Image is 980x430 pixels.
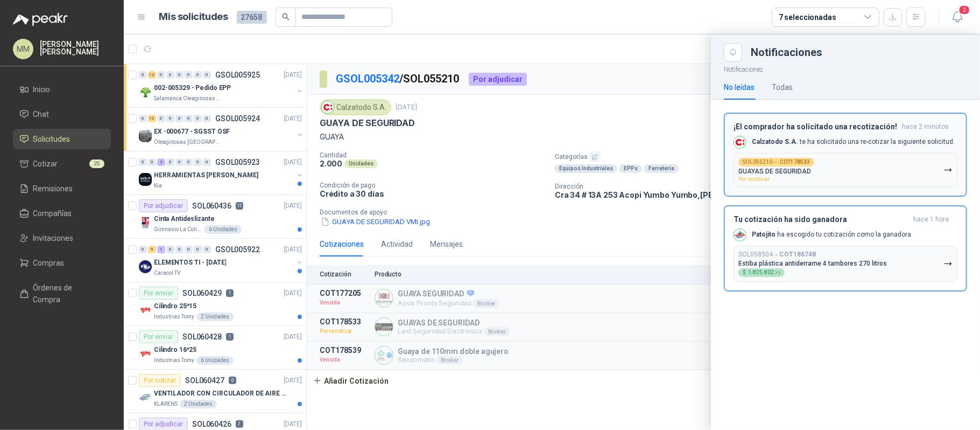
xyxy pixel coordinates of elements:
[948,8,967,27] button: 2
[958,5,970,15] span: 2
[738,158,814,167] div: SOL055210 →
[774,271,780,275] span: ,72
[752,230,911,239] p: ha escogido tu cotización como la ganadora
[724,205,967,292] button: Tu cotización ha sido ganadorahace 1 hora Company LogoPatojito ha escogido tu cotización como la ...
[779,251,816,258] b: COT186748
[13,228,111,248] a: Invitaciones
[734,122,898,131] h3: ¡El comprador ha solicitado una recotización!
[13,129,111,149] a: Solicitudes
[738,251,816,259] p: SOL058504 →
[33,108,50,120] span: Chat
[13,39,33,59] div: MM
[13,79,111,100] a: Inicio
[33,207,72,219] span: Compañías
[738,176,770,182] span: Por recotizar
[13,203,111,224] a: Compañías
[282,13,290,20] span: search
[724,113,967,197] button: ¡El comprador ha solicitado una recotización!hace 2 minutos Company LogoCalzatodo S.A. te ha soli...
[738,260,887,267] p: Estiba plástica antiderrame 4 tambores 270 litros
[748,270,780,275] span: 1.825.802
[89,159,104,168] span: 25
[33,84,51,95] span: Inicio
[734,153,957,187] button: SOL055210→COT178533GUAYAS DE SEGURIDADPor recotizar
[734,246,957,282] button: SOL058504→COT186748Estiba plástica antiderrame 4 tambores 270 litros$1.825.802,72
[752,138,798,145] b: Calzatodo S.A.
[237,11,267,24] span: 27658
[724,81,755,93] div: No leídas
[13,278,111,310] a: Órdenes de Compra
[33,257,65,269] span: Compras
[724,43,742,61] button: Close
[780,159,810,165] b: COT178533
[734,136,746,148] img: Company Logo
[33,282,101,306] span: Órdenes de Compra
[738,268,785,277] div: $
[13,104,111,124] a: Chat
[752,231,775,238] b: Patojito
[13,154,111,174] a: Cotizar25
[33,232,74,244] span: Invitaciones
[33,183,73,195] span: Remisiones
[33,133,70,145] span: Solicitudes
[159,9,228,25] h1: Mis solicitudes
[902,122,949,131] span: hace 2 minutos
[734,229,746,241] img: Company Logo
[13,178,111,199] a: Remisiones
[40,40,111,56] p: [PERSON_NAME] [PERSON_NAME]
[738,168,811,175] p: GUAYAS DE SEGURIDAD
[779,11,836,23] div: 7 seleccionadas
[734,215,909,224] h3: Tu cotización ha sido ganadora
[13,13,68,26] img: Logo peakr
[711,61,980,75] p: Notificaciones
[752,137,955,147] p: te ha solicitado una re-cotizar la siguiente solicitud.
[751,47,967,58] div: Notificaciones
[13,253,111,273] a: Compras
[772,81,793,93] div: Todas
[913,215,949,224] span: hace 1 hora
[33,158,58,170] span: Cotizar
